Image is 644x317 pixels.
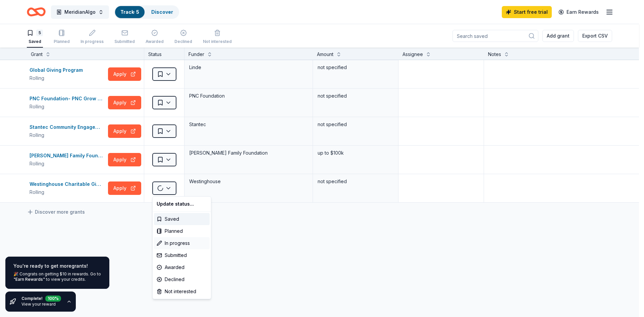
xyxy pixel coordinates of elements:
div: Update status... [154,198,210,210]
div: Submitted [154,249,210,261]
div: Planned [154,225,210,237]
div: Saved [154,213,210,225]
div: Declined [154,273,210,285]
div: Awarded [154,261,210,273]
div: Not interested [154,285,210,298]
div: In progress [154,237,210,249]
